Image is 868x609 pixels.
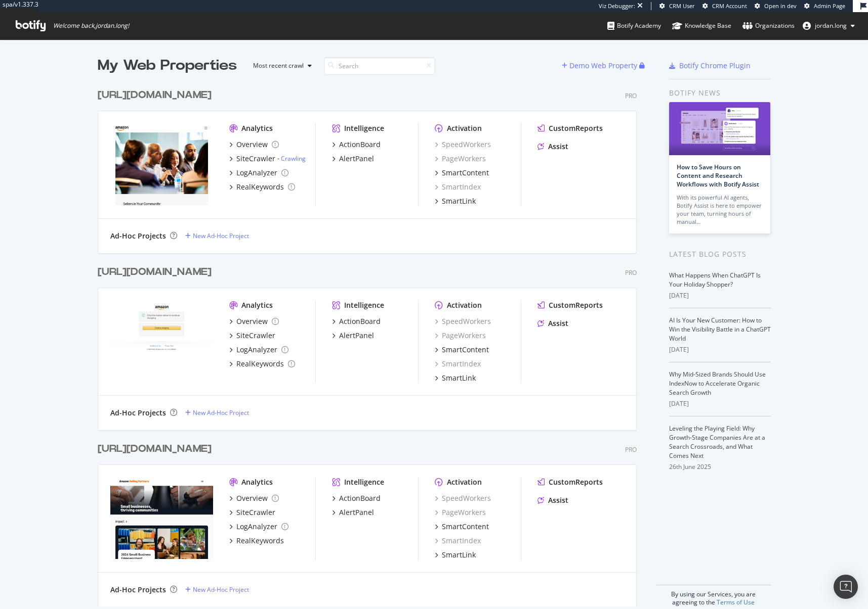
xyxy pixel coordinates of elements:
div: New Ad-Hoc Project [193,231,249,240]
a: New Ad-Hoc Project [185,231,249,240]
div: Botify news [669,87,771,99]
span: CRM User [669,2,695,10]
a: SmartContent [435,345,489,355]
a: Demo Web Property [562,61,639,70]
a: New Ad-Hoc Project [185,585,249,594]
input: Search [324,57,435,75]
a: Open in dev [755,2,797,10]
a: Overview [229,316,279,326]
a: SpeedWorkers [435,493,491,503]
div: Open Intercom Messenger [834,575,858,599]
a: Terms of Use [717,598,755,606]
a: AlertPanel [332,154,374,164]
div: With its powerful AI agents, Botify Assist is here to empower your team, turning hours of manual… [677,194,763,226]
a: RealKeywords [229,182,295,192]
a: SiteCrawler [229,507,275,518]
div: [DATE] [669,345,771,354]
div: Analytics [241,477,273,487]
div: Activation [447,123,482,133]
a: AI Is Your New Customer: How to Win the Visibility Battle in a ChatGPT World [669,316,771,343]
a: What Happens When ChatGPT Is Your Holiday Shopper? [669,271,761,289]
div: [URL][DOMAIN_NAME] [98,442,212,456]
div: LogAnalyzer [236,168,277,178]
div: Pro [625,91,637,100]
div: Intelligence [344,123,384,133]
div: SmartLink [442,550,476,560]
div: LogAnalyzer [236,522,277,532]
a: SpeedWorkers [435,139,491,150]
div: [URL][DOMAIN_NAME] [98,265,212,279]
div: Analytics [241,123,273,133]
a: CustomReports [538,123,603,133]
div: New Ad-Hoc Project [193,408,249,417]
div: Knowledge Base [672,21,731,31]
div: Ad-Hoc Projects [110,231,166,241]
a: SmartContent [435,522,489,532]
a: RealKeywords [229,536,284,546]
a: SmartLink [435,550,476,560]
div: Ad-Hoc Projects [110,585,166,595]
div: ActionBoard [339,139,381,150]
a: SmartLink [435,373,476,383]
a: PageWorkers [435,154,486,164]
a: Assist [538,142,568,152]
div: Intelligence [344,300,384,310]
div: ActionBoard [339,316,381,326]
div: SmartLink [442,196,476,206]
div: SiteCrawler [236,154,275,164]
div: grid [98,76,645,606]
a: AlertPanel [332,507,374,518]
a: ActionBoard [332,493,381,503]
a: Admin Page [804,2,845,10]
div: Overview [236,139,268,150]
a: AlertPanel [332,331,374,341]
div: Latest Blog Posts [669,249,771,260]
span: Welcome back, jordan.long ! [53,22,129,30]
a: New Ad-Hoc Project [185,408,249,417]
span: Open in dev [764,2,797,10]
a: Knowledge Base [672,12,731,39]
a: ActionBoard [332,139,381,150]
a: SmartContent [435,168,489,178]
a: CustomReports [538,300,603,310]
div: RealKeywords [236,536,284,546]
div: LogAnalyzer [236,345,277,355]
a: Botify Academy [607,12,661,39]
a: Crawling [281,154,306,163]
div: Botify Academy [607,21,661,31]
div: CustomReports [549,477,603,487]
a: CRM Account [702,2,747,10]
img: https://sellingpartners.aboutamazon.com/ [110,477,213,559]
a: [URL][DOMAIN_NAME] [98,88,216,103]
a: Organizations [742,12,795,39]
div: RealKeywords [236,359,284,369]
div: Activation [447,300,482,310]
a: SiteCrawler- Crawling [229,154,306,164]
div: AlertPanel [339,507,374,518]
div: Ad-Hoc Projects [110,408,166,418]
div: SmartIndex [435,536,481,546]
div: Viz Debugger: [599,2,635,10]
div: Most recent crawl [253,63,304,69]
a: [URL][DOMAIN_NAME] [98,442,216,456]
a: LogAnalyzer [229,522,288,532]
div: SmartContent [442,168,489,178]
div: Assist [548,495,568,505]
div: Overview [236,493,268,503]
a: SmartIndex [435,359,481,369]
a: PageWorkers [435,331,486,341]
div: Assist [548,142,568,152]
div: SmartIndex [435,182,481,192]
div: Demo Web Property [569,61,637,71]
div: 26th June 2025 [669,462,771,472]
span: CRM Account [712,2,747,10]
a: CustomReports [538,477,603,487]
a: [URL][DOMAIN_NAME] [98,265,216,279]
div: [DATE] [669,399,771,408]
a: Assist [538,318,568,329]
a: Leveling the Playing Field: Why Growth-Stage Companies Are at a Search Crossroads, and What Comes... [669,424,765,460]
